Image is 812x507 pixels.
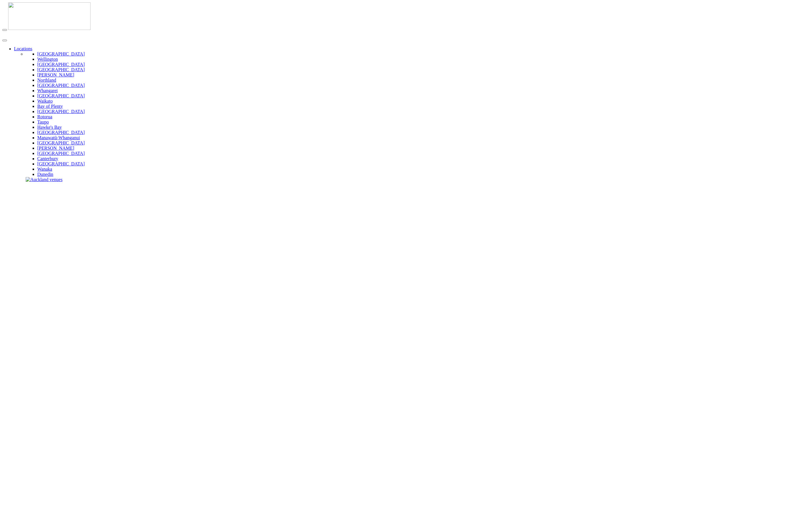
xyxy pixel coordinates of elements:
[37,140,85,145] a: [GEOGRAPHIC_DATA]
[37,156,58,161] a: Canterbury
[37,51,85,56] a: [GEOGRAPHIC_DATA]
[2,31,74,35] img: new-zealand-venues-text.png
[37,78,56,83] a: Northland
[14,46,32,51] a: Locations
[37,88,58,93] a: Whangarei
[37,161,85,166] a: [GEOGRAPHIC_DATA]
[26,177,63,182] img: Auckland venues
[37,93,85,98] a: [GEOGRAPHIC_DATA]
[37,109,85,114] a: [GEOGRAPHIC_DATA]
[37,172,53,177] a: Dunedin
[37,135,80,140] a: Manawatū-Whanganui
[37,99,53,103] a: Waikato
[37,57,58,62] a: Wellington
[37,83,85,88] a: [GEOGRAPHIC_DATA]
[37,125,62,130] a: Hawke's Bay
[37,119,49,124] a: Taupo
[37,146,74,151] a: [PERSON_NAME]
[8,2,91,30] img: nzv-logo.png
[37,167,52,172] a: Wanaka
[37,72,74,77] a: [PERSON_NAME]
[37,151,85,156] a: [GEOGRAPHIC_DATA]
[37,104,63,109] a: Bay of Plenty
[37,130,85,135] a: [GEOGRAPHIC_DATA]
[37,62,85,67] a: [GEOGRAPHIC_DATA]
[37,114,52,119] a: Rotorua
[37,67,85,72] a: [GEOGRAPHIC_DATA]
